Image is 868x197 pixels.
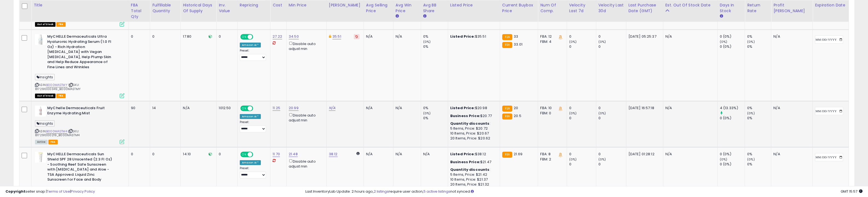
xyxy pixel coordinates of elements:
div: Current Buybox Price [502,2,536,14]
div: Velocity Last 7d [569,2,594,14]
div: 0% [423,44,448,49]
div: FBM: 4 [540,39,562,44]
a: 21.48 [289,151,298,157]
div: N/A [396,152,417,157]
div: 17.80 [183,34,212,39]
div: 0 [569,116,596,121]
div: 0 [219,34,233,39]
span: ON [241,152,248,157]
a: 35.51 [332,34,341,39]
small: (0%) [747,157,755,162]
div: Preset: [240,166,266,178]
img: 31MGIhjz0LL._SL40_.jpg [35,34,46,45]
div: ASIN: [35,34,124,97]
div: 5 Items, Price: $21.42 [450,172,496,177]
div: [PERSON_NAME] [329,2,361,8]
span: ON [241,35,248,39]
span: OFF [252,152,261,157]
div: FBA: 8 [540,152,562,157]
div: 0 (0%) [720,116,745,121]
div: 0 [569,152,596,157]
b: Listed Price: [450,34,475,39]
div: Disable auto adjust min [289,112,322,123]
div: 0% [423,116,448,121]
div: Last Purchase Date (GMT) [629,2,661,14]
span: All listings that are currently out of stock and unavailable for purchase on Amazon [35,22,55,27]
div: 0 [598,162,626,167]
div: [DATE] 16:57:18 [629,106,659,111]
div: Amazon AI * [240,160,261,165]
div: Fulfillable Quantity [152,2,178,14]
b: MyChelle Dermaceuticals Fruit Enzyme Hydrating Mist [47,106,114,117]
div: N/A [773,152,808,157]
div: 0 [219,152,233,157]
small: FBA [502,106,512,112]
b: Business Price: [450,159,480,165]
div: Expiration date [815,2,846,8]
small: (0%) [423,40,431,44]
small: (0%) [598,111,606,115]
div: N/A [396,106,417,111]
div: 5 Items, Price: $20.72 [450,126,496,131]
span: 21.69 [514,151,522,157]
div: 10 Items, Price: $21.37 [450,177,496,182]
div: 14 [152,106,176,111]
small: Avg BB Share. [423,14,426,19]
div: 0% [747,44,771,49]
div: Velocity Last 30d [598,2,624,14]
div: $20.98 [450,106,496,111]
span: 2025-10-14 15:57 GMT [841,189,863,194]
div: 0 [131,34,146,39]
span: Insights [35,74,55,80]
small: Days In Stock. [720,14,723,19]
div: Est. Out Of Stock Date [665,2,715,8]
div: 10 Items, Price: $20.67 [450,131,496,136]
div: Cost [273,2,284,8]
div: 0% [747,106,771,111]
div: 0 [131,152,146,157]
div: Return Rate [747,2,769,14]
div: Disable auto adjust min [289,158,322,169]
p: N/A [665,34,713,39]
strong: Copyright [5,189,25,194]
div: seller snap | | [5,189,95,194]
div: 0% [747,162,771,167]
div: N/A [366,34,389,39]
small: (0%) [423,111,431,115]
div: FBM: 0 [540,111,562,116]
div: Min Price [289,2,324,8]
b: Quantity discounts [450,167,490,172]
div: 0 [569,34,596,39]
div: $35.51 [450,34,496,39]
div: 0% [747,34,771,39]
small: (0%) [569,157,577,162]
div: : [450,121,496,126]
div: 0% [747,152,771,157]
a: Privacy Policy [71,189,95,194]
b: Business Price: [450,113,480,118]
div: 0 [569,44,596,49]
div: Amazon AI * [240,43,261,47]
small: Avg Win Price. [396,14,399,19]
div: 20 Items, Price: $20.62 [450,136,496,141]
div: 14.10 [183,152,212,157]
div: 0 [598,106,626,111]
small: (0%) [747,40,755,44]
a: 2 listings [374,189,389,194]
p: N/A [665,152,713,157]
div: Historical Days Of Supply [183,2,214,14]
div: Inv. value [219,2,235,14]
b: MyCHELLE Dermaceuticals Ultra Hyaluronic Hydrating Serum (1.0 Fl Oz) - Rich Hydration [MEDICAL_DA... [47,34,114,71]
div: Repricing [240,2,268,8]
span: FBA [56,94,66,98]
div: 0 (0%) [720,34,745,39]
div: Avg Selling Price [366,2,391,14]
small: (0%) [720,40,727,44]
a: Terms of Use [47,189,70,194]
div: 0 (0%) [720,162,745,167]
div: FBA: 10 [540,106,562,111]
div: 0 [598,44,626,49]
span: All listings currently available for purchase on Amazon [35,140,48,144]
a: 5 active listings [423,189,450,194]
div: 0 (0%) [720,152,745,157]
